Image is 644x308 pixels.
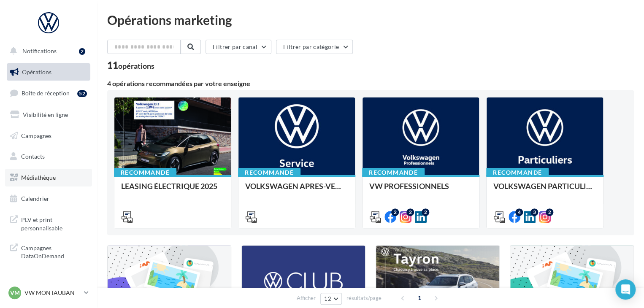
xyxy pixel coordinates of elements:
[121,182,224,199] div: LEASING ÉLECTRIQUE 2025
[206,40,271,54] button: Filtrer par canal
[22,89,70,97] span: Boîte de réception
[114,168,176,177] div: Recommandé
[22,68,51,76] span: Opérations
[5,169,92,186] a: Médiathèque
[5,84,92,102] a: Boîte de réception52
[320,293,342,305] button: 12
[515,208,523,216] div: 4
[369,182,472,199] div: VW PROFESSIONNELS
[107,61,154,70] div: 11
[21,214,87,232] span: PLV et print personnalisable
[362,168,425,177] div: Recommandé
[238,168,300,177] div: Recommandé
[5,239,92,264] a: Campagnes DataOnDemand
[7,285,90,301] a: VM VW MONTAUBAN
[24,289,81,297] p: VW MONTAUBAN
[530,208,538,216] div: 3
[107,80,634,87] div: 4 opérations recommandées par votre enseigne
[21,153,45,160] span: Contacts
[413,291,426,305] span: 1
[10,289,20,297] span: VM
[79,48,85,55] div: 2
[245,182,348,199] div: VOLKSWAGEN APRES-VENTE
[5,63,92,81] a: Opérations
[23,111,68,118] span: Visibilité en ligne
[276,40,353,54] button: Filtrer par catégorie
[486,168,549,177] div: Recommandé
[406,208,414,216] div: 2
[391,208,399,216] div: 2
[118,62,154,70] div: opérations
[5,42,89,60] button: Notifications 2
[107,14,634,26] div: Opérations marketing
[297,294,316,302] span: Afficher
[324,295,331,302] span: 12
[5,127,92,145] a: Campagnes
[615,279,636,300] div: Open Intercom Messenger
[21,174,56,181] span: Médiathèque
[422,208,429,216] div: 2
[493,182,596,199] div: VOLKSWAGEN PARTICULIER
[5,211,92,235] a: PLV et print personnalisable
[546,208,553,216] div: 2
[5,190,92,208] a: Calendrier
[22,47,57,54] span: Notifications
[21,195,49,202] span: Calendrier
[5,148,92,165] a: Contacts
[346,294,382,302] span: résultats/page
[77,90,87,97] div: 52
[5,106,92,124] a: Visibilité en ligne
[21,242,87,260] span: Campagnes DataOnDemand
[21,132,51,139] span: Campagnes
